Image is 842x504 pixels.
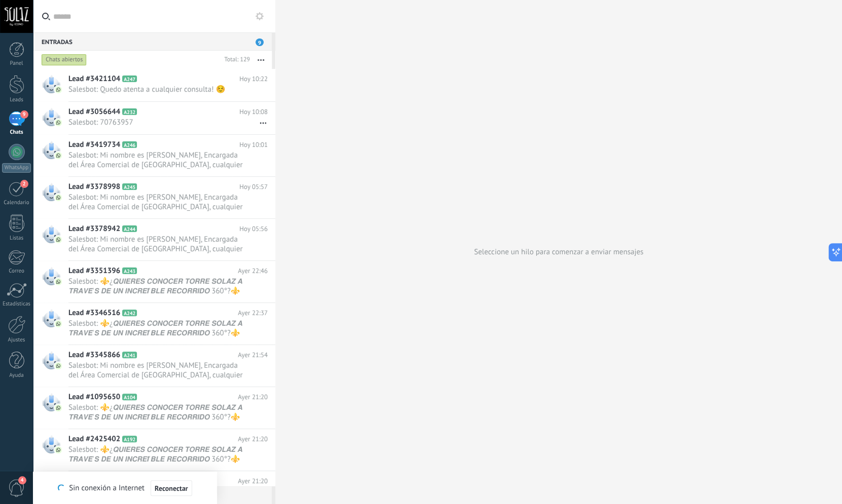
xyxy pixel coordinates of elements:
span: A245 [122,183,137,190]
span: Lead #3378998 [68,182,120,192]
img: com.amocrm.amocrmwa.svg [55,278,62,285]
img: com.amocrm.amocrmwa.svg [55,86,62,93]
span: Ayer 21:20 [238,434,268,444]
span: A242 [122,309,137,316]
img: com.amocrm.amocrmwa.svg [55,320,62,327]
a: Lead #3419734 A246 Hoy 10:01 Salesbot: Mi nombre es [PERSON_NAME], Encargada del Área Comercial d... [33,135,275,176]
span: 4 [18,476,26,484]
div: Leads [2,97,31,103]
span: Reconectar [155,485,188,492]
span: Lead #2425402 [68,434,120,444]
span: A241 [122,352,137,358]
img: com.amocrm.amocrmwa.svg [55,236,62,243]
div: WhatsApp [2,163,31,173]
a: Lead #3346516 A242 Ayer 22:37 Salesbot: ⚜️¿𝙌𝙐𝙄𝙀𝙍𝙀𝙎 𝘾𝙊𝙉𝙊𝘾𝙀𝙍 𝙏𝙊𝙍𝙍𝙀 𝙎𝙊𝙇𝘼𝙕 𝘼 𝙏𝙍𝘼𝙑𝙀́'𝙎 𝘿𝙀 𝙐𝙉 𝙄𝙉𝘾𝙍𝙀𝙄́'𝘽... [33,303,275,344]
span: Hoy 05:57 [239,182,268,192]
span: A244 [122,225,137,232]
a: Lead #1095650 A104 Ayer 21:20 Salesbot: ⚜️¿𝙌𝙐𝙄𝙀𝙍𝙀𝙎 𝘾𝙊𝙉𝙊𝘾𝙀𝙍 𝙏𝙊𝙍𝙍𝙀 𝙎𝙊𝙇𝘼𝙕 𝘼 𝙏𝙍𝘼𝙑𝙀́'𝙎 𝘿𝙀 𝙐𝙉 𝙄𝙉𝘾𝙍𝙀𝙄́'𝘽... [33,387,275,429]
span: 9 [20,110,28,119]
div: Correo [2,268,31,275]
span: Salesbot: ⚜️¿𝙌𝙐𝙄𝙀𝙍𝙀𝙎 𝘾𝙊𝙉𝙊𝘾𝙀𝙍 𝙏𝙊𝙍𝙍𝙀 𝙎𝙊𝙇𝘼𝙕 𝘼 𝙏𝙍𝘼𝙑𝙀́'𝙎 𝘿𝙀 𝙐𝙉 𝙄𝙉𝘾𝙍𝙀𝙄́'𝘽𝙇𝙀 𝙍𝙀𝘾𝙊𝙍𝙍𝙄𝘿𝙊 360°?⚜️ 👉 Ingresa... [68,319,248,338]
span: 2 [20,180,28,188]
div: Ayuda [2,372,31,379]
div: Calendario [2,200,31,206]
span: Lead #3345866 [68,350,120,360]
span: Lead #3378942 [68,224,120,234]
span: Ayer 21:54 [238,350,268,360]
span: Lead #1095650 [68,392,120,402]
img: com.amocrm.amocrmwa.svg [55,404,62,411]
img: com.amocrm.amocrmwa.svg [55,152,62,159]
div: Total: 129 [220,55,250,65]
span: 9 [255,38,264,46]
span: Salesbot: 70763957 [68,118,248,127]
button: Más [250,51,272,69]
a: Lead #3351396 A243 Ayer 22:46 Salesbot: ⚜️¿𝙌𝙐𝙄𝙀𝙍𝙀𝙎 𝘾𝙊𝙉𝙊𝘾𝙀𝙍 𝙏𝙊𝙍𝙍𝙀 𝙎𝙊𝙇𝘼𝙕 𝘼 𝙏𝙍𝘼𝙑𝙀́'𝙎 𝘿𝙀 𝙐𝙉 𝙄𝙉𝘾𝙍𝙀𝙄́'𝘽... [33,261,275,302]
span: Salesbot: Mi nombre es [PERSON_NAME], Encargada del Área Comercial de [GEOGRAPHIC_DATA], cualquie... [68,192,248,212]
div: Chats [2,129,31,136]
div: Chats abiertos [42,54,87,66]
span: Lead #3351396 [68,266,120,276]
span: Salesbot: Mi nombre es [PERSON_NAME], Encargada del Área Comercial de [GEOGRAPHIC_DATA], cualquie... [68,235,248,254]
span: Salesbot: Mi nombre es [PERSON_NAME], Encargada del Área Comercial de [GEOGRAPHIC_DATA], cualquie... [68,361,248,380]
span: Salesbot: Mi nombre es [PERSON_NAME], Encargada del Área Comercial de [GEOGRAPHIC_DATA], cualquie... [68,150,248,170]
span: Ayer 21:20 [238,392,268,402]
span: Salesbot: ⚜️¿𝙌𝙐𝙄𝙀𝙍𝙀𝙎 𝘾𝙊𝙉𝙊𝘾𝙀𝙍 𝙏𝙊𝙍𝙍𝙀 𝙎𝙊𝙇𝘼𝙕 𝘼 𝙏𝙍𝘼𝙑𝙀́'𝙎 𝘿𝙀 𝙐𝙉 𝙄𝙉𝘾𝙍𝙀𝙄́'𝘽𝙇𝙀 𝙍𝙀𝘾𝙊𝙍𝙍𝙄𝘿𝙊 360°?⚜️ 👉 Ingresa... [68,445,248,464]
span: Ayer 22:37 [238,308,268,318]
div: Estadísticas [2,301,31,307]
span: Hoy 10:22 [239,74,268,84]
span: Hoy 10:01 [239,140,268,150]
img: com.amocrm.amocrmwa.svg [55,362,62,369]
a: Lead #2425402 A192 Ayer 21:20 Salesbot: ⚜️¿𝙌𝙐𝙄𝙀𝙍𝙀𝙎 𝘾𝙊𝙉𝙊𝘾𝙀𝙍 𝙏𝙊𝙍𝙍𝙀 𝙎𝙊𝙇𝘼𝙕 𝘼 𝙏𝙍𝘼𝙑𝙀́'𝙎 𝘿𝙀 𝙐𝙉 𝙄𝙉𝘾𝙍𝙀𝙄́'𝘽... [33,429,275,471]
a: Lead #3345866 A241 Ayer 21:54 Salesbot: Mi nombre es [PERSON_NAME], Encargada del Área Comercial ... [33,345,275,386]
a: Lead #3421104 A247 Hoy 10:22 Salesbot: Quedo atenta a cualquier consulta! ☺️ [33,69,275,101]
span: Ayer 21:20 [238,476,268,486]
span: A192 [122,436,137,442]
span: Hoy 05:56 [239,224,268,234]
img: com.amocrm.amocrmwa.svg [55,194,62,201]
span: A247 [122,75,137,82]
img: com.amocrm.amocrmwa.svg [55,119,62,126]
a: Lead #3378942 A244 Hoy 05:56 Salesbot: Mi nombre es [PERSON_NAME], Encargada del Área Comercial d... [33,219,275,260]
span: A104 [122,394,137,400]
span: Salesbot: Quedo atenta a cualquier consulta! ☺️ [68,85,248,94]
div: Ajustes [2,337,31,343]
div: Panel [2,60,31,67]
span: Lead #3419734 [68,140,120,150]
span: Hoy 10:08 [239,107,268,117]
button: Reconectar [151,480,192,496]
img: com.amocrm.amocrmwa.svg [55,446,62,453]
div: Sin conexión a Internet [58,480,192,496]
span: Lead #3346516 [68,308,120,318]
span: A232 [122,108,137,115]
span: A246 [122,141,137,148]
a: Lead #3378998 A245 Hoy 05:57 Salesbot: Mi nombre es [PERSON_NAME], Encargada del Área Comercial d... [33,177,275,218]
span: A243 [122,267,137,274]
div: Entradas [33,32,272,51]
span: Salesbot: ⚜️¿𝙌𝙐𝙄𝙀𝙍𝙀𝙎 𝘾𝙊𝙉𝙊𝘾𝙀𝙍 𝙏𝙊𝙍𝙍𝙀 𝙎𝙊𝙇𝘼𝙕 𝘼 𝙏𝙍𝘼𝙑𝙀́'𝙎 𝘿𝙀 𝙐𝙉 𝙄𝙉𝘾𝙍𝙀𝙄́'𝘽𝙇𝙀 𝙍𝙀𝘾𝙊𝙍𝙍𝙄𝘿𝙊 360°?⚜️ 👉 Ingresa... [68,403,248,422]
span: Lead #3056644 [68,107,120,117]
span: Salesbot: ⚜️¿𝙌𝙐𝙄𝙀𝙍𝙀𝙎 𝘾𝙊𝙉𝙊𝘾𝙀𝙍 𝙏𝙊𝙍𝙍𝙀 𝙎𝙊𝙇𝘼𝙕 𝘼 𝙏𝙍𝘼𝙑𝙀́'𝙎 𝘿𝙀 𝙐𝙉 𝙄𝙉𝘾𝙍𝙀𝙄́'𝘽𝙇𝙀 𝙍𝙀𝘾𝙊𝙍𝙍𝙄𝘿𝙊 360°?⚜️ 👉 Ingresa... [68,277,248,296]
span: Lead #3421104 [68,74,120,84]
span: Ayer 22:46 [238,266,268,276]
div: Listas [2,235,31,242]
a: Lead #3056644 A232 Hoy 10:08 Salesbot: 70763957 [33,102,275,134]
